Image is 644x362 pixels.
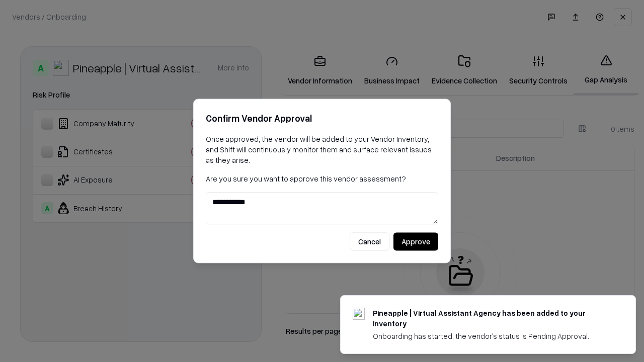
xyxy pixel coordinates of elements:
[206,173,438,184] p: Are you sure you want to approve this vendor assessment?
[393,233,438,251] button: Approve
[350,233,389,251] button: Cancel
[206,134,438,165] p: Once approved, the vendor will be added to your Vendor Inventory, and Shift will continuously mon...
[373,331,611,341] div: Onboarding has started, the vendor's status is Pending Approval.
[373,308,611,329] div: Pineapple | Virtual Assistant Agency has been added to your inventory
[206,111,438,126] h2: Confirm Vendor Approval
[353,308,365,320] img: trypineapple.com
